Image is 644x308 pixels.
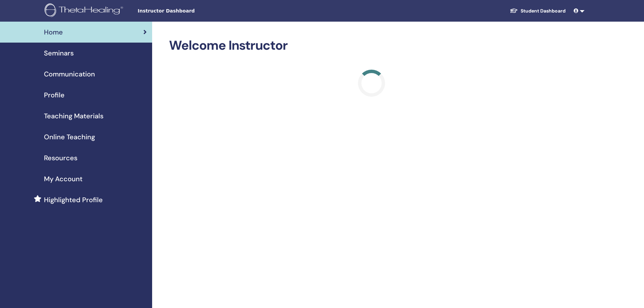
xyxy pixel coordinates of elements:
[504,5,571,17] a: Student Dashboard
[138,7,239,15] span: Instructor Dashboard
[44,27,63,37] span: Home
[45,3,125,19] img: logo.png
[510,8,518,14] img: graduation-cap-white.svg
[44,48,74,58] span: Seminars
[44,195,103,205] span: Highlighted Profile
[44,69,95,79] span: Communication
[169,38,574,53] h2: Welcome Instructor
[44,174,82,184] span: My Account
[44,111,103,121] span: Teaching Materials
[44,153,77,163] span: Resources
[44,90,65,100] span: Profile
[44,132,95,142] span: Online Teaching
